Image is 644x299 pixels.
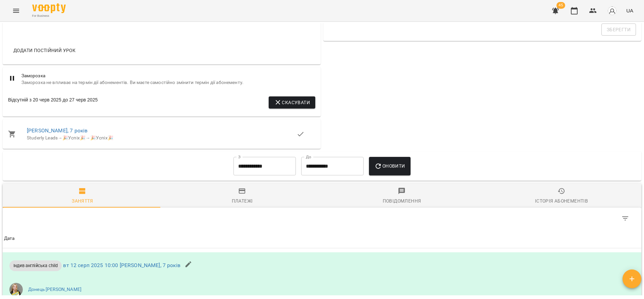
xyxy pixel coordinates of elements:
span: Індив англійська child [9,262,62,269]
a: [PERSON_NAME], 7 років [27,127,88,134]
span: → [58,135,62,140]
button: Menu [8,3,24,19]
span: Додати постійний урок [13,46,75,54]
button: Додати постійний урок [11,44,78,56]
div: Дата [4,234,15,243]
img: 371efe2749f41bbad8c16450c15f00bb.png [9,283,23,296]
span: 45 [556,2,565,9]
span: For Business [32,14,66,18]
a: Донець [PERSON_NAME] [28,286,82,293]
div: Повідомлення [383,197,421,205]
div: Table Toolbar [3,208,641,229]
span: Заморозка не впливає на термін дії абонементів. Ви маєте самостійно змінити термін дії абонементу. [21,79,315,86]
a: вт 12 серп 2025 10:00 [PERSON_NAME], 7 років [63,262,180,268]
div: Платежі [232,197,253,205]
div: Історія абонементів [535,197,588,205]
img: Voopty Logo [32,3,66,13]
span: Оновити [374,162,405,170]
span: Скасувати [274,98,310,106]
div: Відсутній з 20 черв 2025 до 27 черв 2025 [8,96,98,109]
div: Studerly Leads 🎉Успіх🎉 🎉Успіх🎉 [27,135,297,141]
img: avatar_s.png [607,6,617,15]
span: Дата [4,234,640,243]
span: → [86,135,90,140]
button: Скасувати [269,96,315,109]
div: Заняття [72,197,93,205]
button: Оновити [369,157,410,176]
button: Фільтр [617,210,633,226]
button: UA [624,4,636,17]
div: Sort [4,234,15,243]
span: Заморозка [21,73,315,79]
span: UA [626,7,633,14]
